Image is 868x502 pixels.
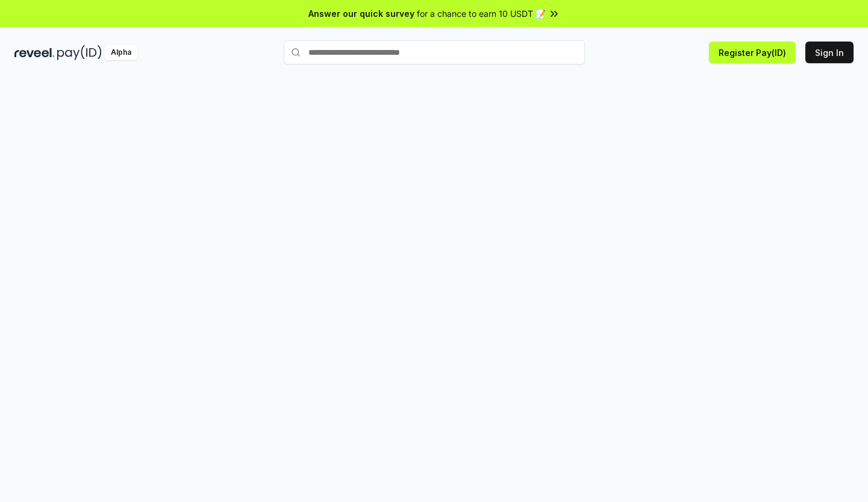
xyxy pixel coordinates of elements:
span: Answer our quick survey [308,7,414,20]
img: pay_id [57,45,102,60]
div: Alpha [104,45,138,60]
button: Sign In [805,42,854,63]
span: for a chance to earn 10 USDT 📝 [417,7,546,20]
img: reveel_dark [14,45,55,60]
button: Register Pay(ID) [709,42,796,63]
